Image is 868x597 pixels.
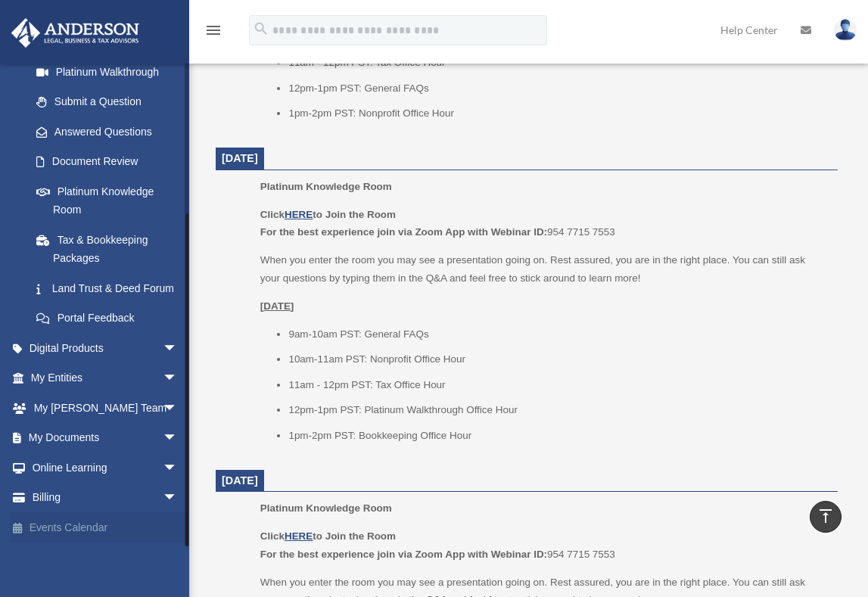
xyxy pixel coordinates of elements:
a: My Documentsarrow_drop_down [11,423,201,453]
u: [DATE] [260,300,294,312]
a: Digital Productsarrow_drop_down [11,333,201,363]
li: 10am-11am PST: Nonprofit Office Hour [288,350,827,368]
li: 11am - 12pm PST: Tax Office Hour [288,376,827,394]
a: Submit a Question [21,87,201,117]
a: Document Review [21,147,201,177]
p: 954 7715 7553 [260,527,827,563]
li: 1pm-2pm PST: Bookkeeping Office Hour [288,427,827,445]
img: Anderson Advisors Platinum Portal [7,18,144,48]
a: Portal Feedback [21,303,201,334]
b: Click to Join the Room [260,209,396,220]
a: HERE [285,530,313,542]
a: menu [204,26,222,39]
a: Platinum Knowledge Room [21,176,193,225]
span: [DATE] [222,152,258,164]
span: arrow_drop_down [163,393,193,424]
span: arrow_drop_down [163,333,193,364]
a: My [PERSON_NAME] Teamarrow_drop_down [11,393,201,423]
a: Answered Questions [21,117,201,147]
span: [DATE] [222,474,258,487]
span: arrow_drop_down [163,483,193,514]
p: 954 7715 7553 [260,206,827,241]
span: arrow_drop_down [163,452,193,484]
span: Platinum Knowledge Room [260,502,392,514]
a: Platinum Walkthrough [21,57,201,87]
b: Click to Join the Room [260,530,396,542]
a: Land Trust & Deed Forum [21,273,201,303]
li: 12pm-1pm PST: Platinum Walkthrough Office Hour [288,401,827,419]
i: menu [204,21,222,39]
li: 12pm-1pm PST: General FAQs [288,79,827,98]
span: Platinum Knowledge Room [260,181,392,192]
a: Billingarrow_drop_down [11,483,201,513]
p: When you enter the room you may see a presentation going on. Rest assured, you are in the right p... [260,251,827,287]
img: User Pic [834,19,857,41]
i: search [253,20,269,37]
span: arrow_drop_down [163,423,193,454]
i: vertical_align_top [817,507,835,525]
a: vertical_align_top [810,501,842,533]
a: Online Learningarrow_drop_down [11,452,201,483]
span: arrow_drop_down [163,363,193,394]
li: 1pm-2pm PST: Nonprofit Office Hour [288,104,827,123]
b: For the best experience join via Zoom App with Webinar ID: [260,226,547,238]
a: My Entitiesarrow_drop_down [11,363,201,393]
a: Tax & Bookkeeping Packages [21,225,201,273]
b: For the best experience join via Zoom App with Webinar ID: [260,549,547,560]
a: HERE [285,209,313,220]
li: 9am-10am PST: General FAQs [288,325,827,344]
a: Events Calendar [11,512,201,543]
